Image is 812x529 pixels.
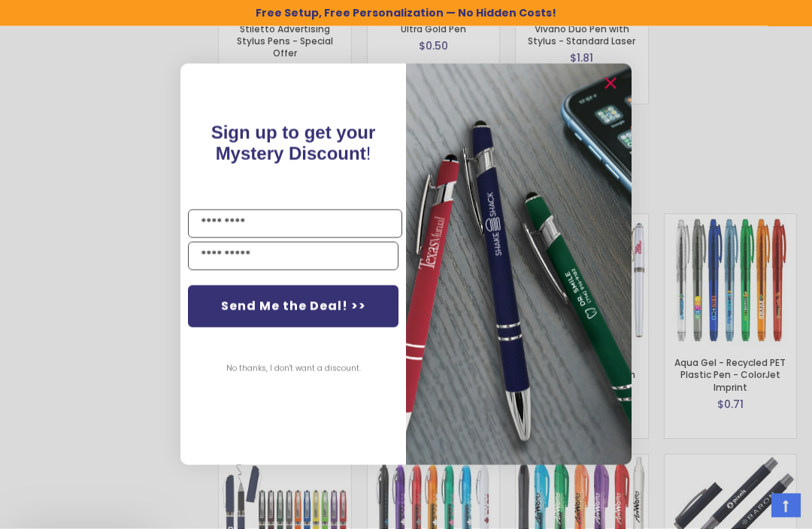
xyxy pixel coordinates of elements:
[598,71,623,95] button: Close dialog
[219,350,368,388] button: No thanks, I don't want a discount.
[188,286,398,328] button: Send Me the Deal! >>
[211,122,376,164] span: Sign up to get your Mystery Discount
[688,488,812,529] iframe: Google Customer Reviews
[406,64,632,464] img: 081b18bf-2f98-4675-a917-09431eb06994.jpeg
[188,242,398,271] input: YOUR EMAIL
[211,122,376,164] span: !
